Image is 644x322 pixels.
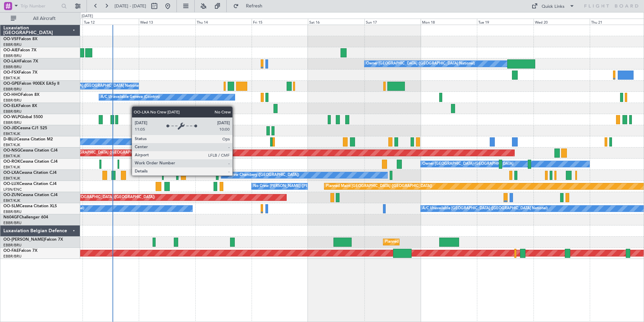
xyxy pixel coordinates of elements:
a: OO-ZUNCessna Citation CJ4 [3,193,58,197]
a: OO-ELKFalcon 8X [3,104,37,108]
div: Owner [GEOGRAPHIC_DATA] ([GEOGRAPHIC_DATA] National) [366,59,475,69]
div: Tue 12 [83,19,139,25]
a: OO-LUXCessna Citation CJ4 [3,182,57,186]
div: Fri 15 [252,19,308,25]
a: OO-NSGCessna Citation CJ4 [3,149,58,153]
a: EBBR/BRU [3,243,22,248]
div: Mon 18 [421,19,477,25]
a: OO-AIEFalcon 7X [3,48,36,52]
span: OO-AIE [3,48,18,52]
div: [DATE] [82,14,93,19]
button: Refresh [230,1,270,11]
a: OO-SLMCessna Citation XLS [3,204,57,208]
a: EBKT/KJK [3,198,20,203]
div: Wed 20 [534,19,590,25]
a: EBKT/KJK [3,154,20,159]
a: N604GFChallenger 604 [3,215,48,219]
div: No Crew [PERSON_NAME] ([PERSON_NAME]) [253,181,334,191]
a: EBKT/KJK [3,165,20,170]
span: OO-LUX [3,182,19,186]
div: Planned Maint [GEOGRAPHIC_DATA] ([GEOGRAPHIC_DATA]) [326,181,432,191]
div: Planned Maint [GEOGRAPHIC_DATA] ([GEOGRAPHIC_DATA]) [44,148,150,158]
div: Quick Links [542,3,565,10]
a: EBBR/BRU [3,53,22,58]
span: OO-LXA [3,171,19,175]
a: OO-VSFFalcon 8X [3,37,37,41]
a: OO-[PERSON_NAME]Falcon 7X [3,238,63,242]
span: OO-GPE [3,82,19,86]
a: EBKT/KJK [3,76,20,81]
a: OO-GPEFalcon 900EX EASy II [3,82,59,86]
div: No Crew Chambery ([GEOGRAPHIC_DATA]) [223,170,299,180]
a: EBBR/BRU [3,209,22,214]
span: D-IBLU [3,137,17,141]
span: OO-[PERSON_NAME] [3,238,44,242]
a: OO-HHOFalcon 8X [3,93,39,97]
div: Unplanned Maint [GEOGRAPHIC_DATA] ([GEOGRAPHIC_DATA]) [44,192,155,203]
span: OO-WLP [3,115,20,119]
span: OO-FSX [3,71,19,75]
a: EBKT/KJK [3,131,20,136]
button: Quick Links [528,1,578,11]
span: OO-VSF [3,37,19,41]
a: OO-ROKCessna Citation CJ4 [3,160,58,164]
span: OO-ELK [3,104,19,108]
span: OO-NSG [3,149,20,153]
a: OO-WLPGlobal 5500 [3,115,43,119]
a: EBBR/BRU [3,254,22,259]
span: [DATE] - [DATE] [115,3,146,9]
div: Owner [GEOGRAPHIC_DATA]-[GEOGRAPHIC_DATA] [422,159,513,169]
span: All Aircraft [18,16,71,21]
a: EBKT/KJK [3,142,20,147]
span: OO-ROK [3,160,20,164]
a: OO-LAHFalcon 7X [3,59,38,63]
button: All Aircraft [7,13,73,24]
div: Tue 19 [477,19,533,25]
div: A/C Unavailable [GEOGRAPHIC_DATA] ([GEOGRAPHIC_DATA] National) [422,204,548,214]
span: OO-LAH [3,59,20,63]
span: N604GF [3,215,19,219]
a: EBKT/KJK [3,176,20,181]
a: OO-LXACessna Citation CJ4 [3,171,57,175]
div: Thu 14 [195,19,252,25]
span: OO-FAE [3,249,19,253]
a: EBBR/BRU [3,120,22,125]
a: OO-FAEFalcon 7X [3,249,37,253]
span: OO-JID [3,126,18,130]
span: OO-SLM [3,204,20,208]
a: EBBR/BRU [3,109,22,114]
a: OO-JIDCessna CJ1 525 [3,126,47,130]
div: Planned Maint [GEOGRAPHIC_DATA] ([GEOGRAPHIC_DATA] National) [385,237,507,247]
span: OO-ZUN [3,193,20,197]
div: Sat 16 [308,19,364,25]
a: EBBR/BRU [3,64,22,70]
a: EBBR/BRU [3,220,22,225]
a: EBBR/BRU [3,87,22,92]
div: A/C Unavailable Geneva (Cointrin) [101,92,160,102]
a: EBBR/BRU [3,42,22,47]
a: LFSN/ENC [3,187,22,192]
a: D-IBLUCessna Citation M2 [3,137,53,141]
span: Refresh [240,4,268,8]
a: EBBR/BRU [3,98,22,103]
span: OO-HHO [3,93,21,97]
div: Wed 13 [139,19,195,25]
a: OO-FSXFalcon 7X [3,71,37,75]
input: Trip Number [21,1,59,11]
div: Sun 17 [364,19,421,25]
div: No Crew [GEOGRAPHIC_DATA] ([GEOGRAPHIC_DATA] National) [28,81,141,91]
